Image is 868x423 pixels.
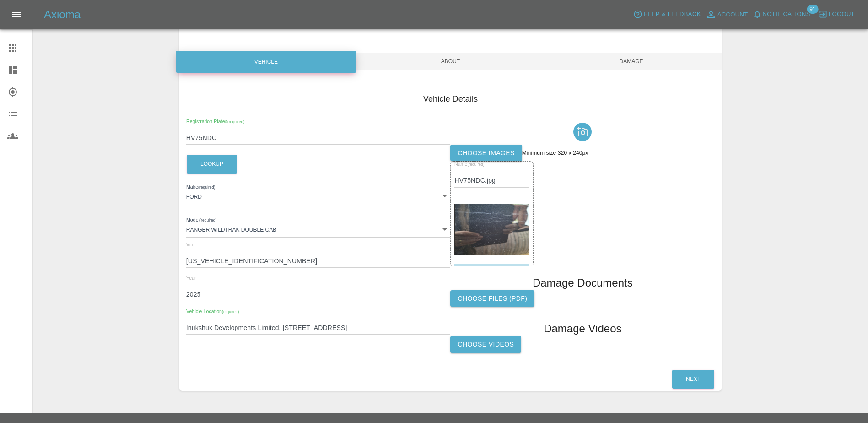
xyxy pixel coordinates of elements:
[227,119,244,124] small: (required)
[750,7,813,22] button: Notifications
[186,184,215,191] label: Make
[522,150,588,156] span: Minimum size 320 x 240px
[5,4,27,26] button: Open drawer
[360,53,541,70] span: About
[187,155,237,174] button: Lookup
[44,7,81,22] h5: Axioma
[450,145,522,162] label: Choose images
[176,51,356,73] div: Vehicle
[703,7,750,22] a: Account
[643,9,701,20] span: Help & Feedback
[541,53,722,70] span: Damage
[816,7,857,22] button: Logout
[717,10,748,20] span: Account
[198,185,215,189] small: (required)
[533,276,633,290] h1: Damage Documents
[468,163,485,167] small: (required)
[829,9,855,20] span: Logout
[454,162,485,167] span: Name
[186,217,216,224] label: Model
[186,119,244,124] span: Registration Plates
[763,9,810,20] span: Notifications
[631,7,703,22] button: Help & Feedback
[186,309,239,314] span: Vehicle Location
[544,321,621,336] h1: Damage Videos
[199,218,216,222] small: (required)
[186,275,196,281] span: Year
[186,242,193,247] span: Vin
[450,290,534,307] label: Choose files (pdf)
[186,221,451,237] div: RANGER WILDTRAK DOUBLE CAB
[186,93,715,105] h4: Vehicle Details
[450,336,521,353] label: Choose Videos
[186,188,451,204] div: FORD
[807,5,818,14] span: 91
[222,309,239,314] small: (required)
[672,370,714,389] button: Next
